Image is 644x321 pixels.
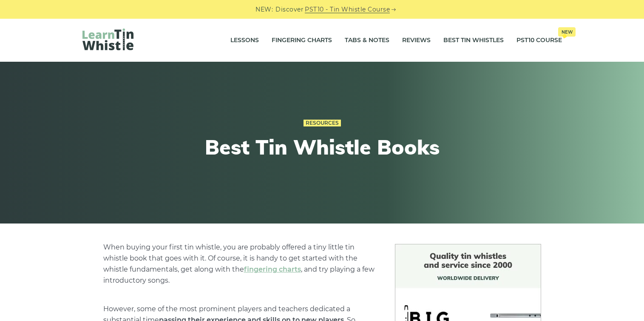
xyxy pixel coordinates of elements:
[166,135,479,160] h1: Best Tin Whistle Books
[345,30,389,51] a: Tabs & Notes
[230,30,259,51] a: Lessons
[272,30,332,51] a: Fingering Charts
[304,120,341,126] a: Resources
[516,30,562,51] a: PST10 CourseNew
[103,242,374,286] p: When buying your first tin whistle, you are probably offered a tiny little tin whistle book that ...
[558,27,576,37] span: New
[402,30,431,51] a: Reviews
[443,30,504,51] a: Best Tin Whistles
[82,29,133,50] img: LearnTinWhistle.com
[244,265,301,273] a: fingering charts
